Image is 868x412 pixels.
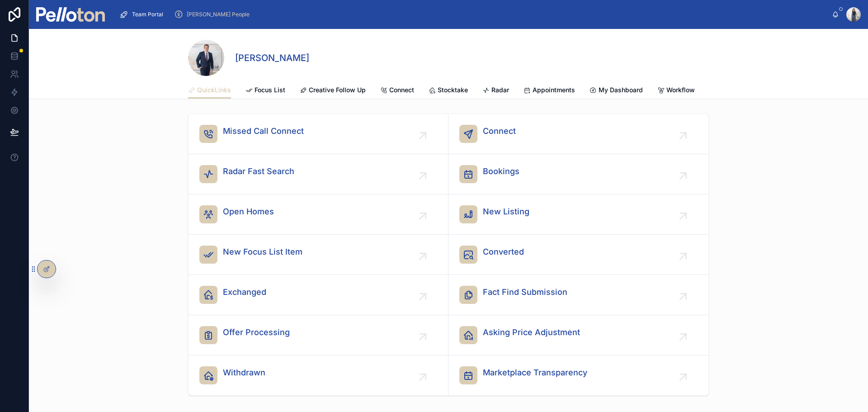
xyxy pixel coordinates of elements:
span: Focus List [255,85,285,95]
h1: [PERSON_NAME] [235,52,309,64]
span: Exchanged [223,286,266,298]
a: My Dashboard [590,82,643,100]
span: QuickLinks [197,85,231,95]
span: New Focus List Item [223,246,302,258]
a: Open Homes [189,194,448,235]
span: Withdrawn [223,366,265,379]
a: New Listing [448,194,708,235]
a: Creative Follow Up [300,82,366,100]
span: New Listing [483,205,529,218]
a: Asking Price Adjustment [448,315,708,355]
a: Missed Call Connect [189,114,448,154]
a: Connect [448,114,708,154]
a: Exchanged [189,275,448,315]
a: New Focus List Item [189,235,448,275]
img: App logo [36,7,105,22]
span: Appointments [533,85,575,95]
span: Marketplace Transparency [483,366,587,379]
a: Converted [448,235,708,275]
span: My Dashboard [599,85,643,95]
span: Creative Follow Up [309,85,366,95]
span: Bookings [483,165,519,178]
span: Fact Find Submission [483,286,567,298]
span: Converted [483,246,524,258]
span: Team Portal [132,11,163,18]
span: Radar [491,85,509,95]
a: Focus List [245,82,285,100]
span: Radar Fast Search [223,165,294,178]
span: Workflow [666,85,695,95]
span: Connect [389,85,414,95]
span: Missed Call Connect [223,125,304,137]
span: Stocktake [438,85,468,95]
a: Marketplace Transparency [448,355,708,395]
a: Withdrawn [189,355,448,395]
a: Team Portal [117,6,170,23]
a: QuickLinks [188,82,231,99]
a: Radar Fast Search [189,154,448,194]
a: Workflow [657,82,695,100]
span: Connect [483,125,516,137]
span: Asking Price Adjustment [483,326,580,339]
span: [PERSON_NAME] People [187,11,250,18]
a: Appointments [524,82,575,100]
a: Offer Processing [189,315,448,355]
a: Fact Find Submission [448,275,708,315]
a: Radar [482,82,509,100]
a: [PERSON_NAME] People [171,6,256,23]
a: Connect [380,82,414,100]
span: Offer Processing [223,326,290,339]
a: Bookings [448,154,708,194]
div: scrollable content [112,5,832,24]
a: Stocktake [429,82,468,100]
span: Open Homes [223,205,274,218]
